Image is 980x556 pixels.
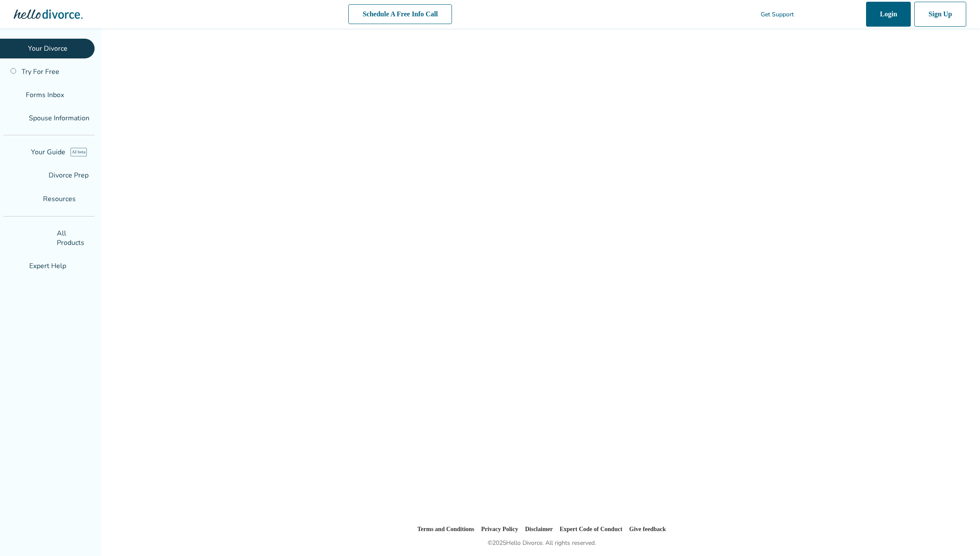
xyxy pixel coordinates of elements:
span: people [5,115,12,122]
span: phone_in_talk [796,11,803,18]
a: Expert Code of Conduct [560,525,627,533]
span: list_alt_check [5,172,12,179]
a: Terms and Conditions [410,525,471,533]
a: Privacy Policy [478,525,516,533]
li: Disclaimer [523,524,553,535]
a: Schedule A Free Info Call [385,4,495,24]
a: Login [864,2,909,27]
div: © 2025 Hello Divorce. All rights reserved. [488,538,596,548]
span: Forms Inbox [17,90,55,100]
span: menu_book [5,196,12,202]
span: shopping_basket [5,230,12,237]
li: Give feedback [634,524,674,535]
span: AI beta [57,148,74,156]
span: flag_2 [5,45,12,52]
span: explore [5,149,12,156]
span: shopping_cart [847,9,857,19]
span: inbox [5,92,12,98]
span: expand_more [79,194,89,204]
span: groups [5,253,12,260]
span: Resources [5,194,50,204]
span: Get Support [807,10,840,18]
a: phone_in_talkGet Support [796,10,840,18]
a: Sign Up [912,2,966,27]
